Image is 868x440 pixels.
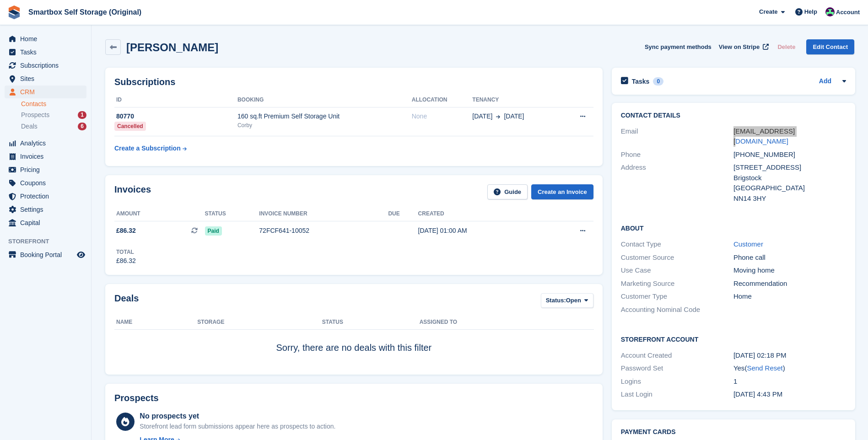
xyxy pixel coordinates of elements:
span: Tasks [20,46,75,59]
a: menu [5,150,86,163]
a: menu [5,163,86,176]
a: Smartbox Self Storage (Original) [25,5,145,20]
div: Corby [237,121,412,129]
div: Storefront lead form submissions appear here as prospects to action. [140,422,335,431]
a: menu [5,46,86,59]
div: Home [733,291,846,302]
div: NN14 3HY [733,193,846,204]
a: menu [5,248,86,261]
h2: [PERSON_NAME] [126,41,218,54]
div: 1 [733,376,846,387]
img: stora-icon-8386f47178a22dfd0bd8f6a31ec36ba5ce8667c1dd55bd0f319d3a0aa187defe.svg [7,5,21,19]
h2: Payment cards [621,429,846,436]
span: Deals [21,122,38,131]
a: Deals 6 [21,122,86,131]
a: menu [5,72,86,85]
a: View on Stripe [715,39,771,54]
a: Create an Invoice [531,184,593,199]
th: Amount [114,207,205,221]
span: Coupons [20,177,75,189]
div: Last Login [621,389,733,400]
span: Create [759,7,777,16]
button: Sync payment methods [645,39,712,54]
a: menu [5,32,86,45]
span: Prospects [21,111,49,119]
div: Logins [621,376,733,387]
th: Tenancy [472,93,561,107]
span: Status: [546,296,566,305]
h2: Prospects [114,393,159,403]
a: menu [5,203,86,216]
div: Use Case [621,265,733,276]
div: Create a Subscription [114,144,181,153]
th: Invoice number [259,207,388,221]
div: Total [116,248,136,256]
div: Accounting Nominal Code [621,305,733,315]
div: No prospects yet [140,411,335,422]
span: Open [566,296,581,305]
div: 6 [78,123,86,130]
div: 80770 [114,112,237,121]
div: [STREET_ADDRESS] [733,162,846,173]
div: Brigstock [733,173,846,183]
a: [EMAIL_ADDRESS][DOMAIN_NAME] [733,127,795,145]
div: 160 sq.ft Premium Self Storage Unit [237,112,412,121]
div: [DATE] 02:18 PM [733,350,846,361]
span: [DATE] [504,112,524,121]
a: Edit Contact [806,39,854,54]
span: Settings [20,203,75,216]
div: Cancelled [114,122,146,131]
span: Analytics [20,137,75,150]
span: ( ) [744,364,785,372]
span: Subscriptions [20,59,75,72]
a: Guide [487,184,528,199]
span: Paid [205,226,222,236]
a: Prospects 1 [21,110,86,120]
th: Booking [237,93,412,107]
th: Storage [197,315,322,330]
span: Protection [20,190,75,203]
div: Contact Type [621,239,733,250]
div: 72FCF641-10052 [259,226,388,236]
span: Help [804,7,817,16]
th: Status [322,315,420,330]
h2: Storefront Account [621,334,846,343]
div: Address [621,162,733,204]
a: menu [5,86,86,98]
span: £86.32 [116,226,136,236]
a: menu [5,59,86,72]
th: ID [114,93,237,107]
th: Due [388,207,418,221]
div: £86.32 [116,256,136,266]
div: [PHONE_NUMBER] [733,150,846,160]
div: Marketing Source [621,279,733,289]
h2: About [621,223,846,232]
span: Sites [20,72,75,85]
th: Allocation [412,93,473,107]
h2: Subscriptions [114,77,593,87]
h2: Deals [114,293,139,310]
div: Customer Source [621,252,733,263]
a: Send Reset [747,364,782,372]
span: [DATE] [472,112,492,121]
a: menu [5,177,86,189]
div: Phone call [733,252,846,263]
a: menu [5,190,86,203]
span: Account [836,8,860,17]
h2: Contact Details [621,112,846,119]
a: Create a Subscription [114,140,187,157]
button: Status: Open [541,293,593,308]
a: Add [819,76,831,87]
span: Storefront [8,237,91,246]
div: 0 [653,77,663,86]
th: Created [418,207,544,221]
a: Contacts [21,100,86,108]
div: Customer Type [621,291,733,302]
div: Password Set [621,363,733,374]
span: View on Stripe [719,43,760,52]
th: Name [114,315,197,330]
th: Status [205,207,259,221]
time: 2025-04-05 15:43:01 UTC [733,390,782,398]
a: menu [5,216,86,229]
div: Recommendation [733,279,846,289]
